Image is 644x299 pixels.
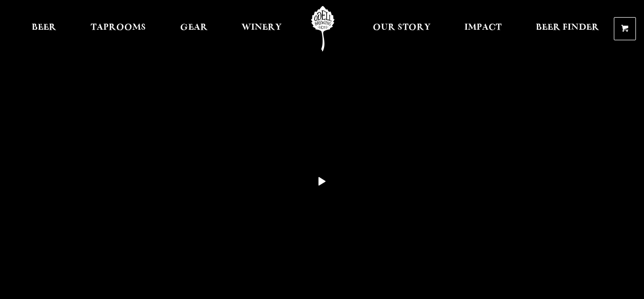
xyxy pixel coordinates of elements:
[304,6,342,51] a: Odell Home
[84,6,152,51] a: Taprooms
[91,24,146,32] span: Taprooms
[464,24,502,32] span: Impact
[242,24,282,32] span: Winery
[32,24,56,32] span: Beer
[529,6,606,51] a: Beer Finder
[458,6,508,51] a: Impact
[366,6,437,51] a: Our Story
[536,24,599,32] span: Beer Finder
[174,6,214,51] a: Gear
[235,6,288,51] a: Winery
[180,24,208,32] span: Gear
[373,24,431,32] span: Our Story
[25,6,63,51] a: Beer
